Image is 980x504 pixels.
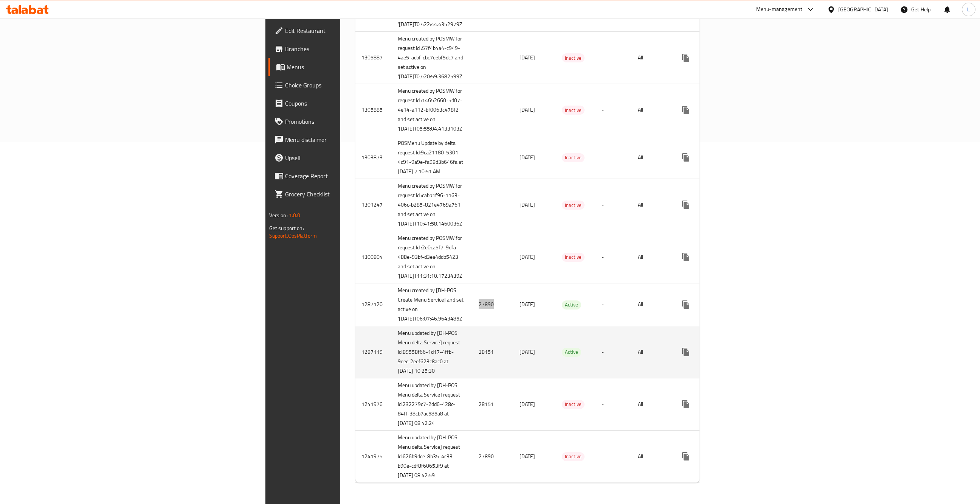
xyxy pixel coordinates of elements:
[677,148,695,166] button: more
[285,190,423,199] span: Grocery Checklist
[562,153,585,162] span: Inactive
[562,201,585,210] span: Inactive
[595,430,632,482] td: -
[695,196,713,214] button: Change Status
[632,32,671,84] td: All
[562,348,581,356] span: Active
[519,347,535,357] span: [DATE]
[285,135,423,144] span: Menu disclaimer
[269,231,317,241] a: Support.OpsPlatform
[677,296,695,314] button: more
[562,452,585,461] span: Inactive
[519,152,535,162] span: [DATE]
[677,196,695,214] button: more
[695,447,713,465] button: Change Status
[595,326,632,378] td: -
[519,399,535,409] span: [DATE]
[392,430,473,482] td: Menu updated by [DH-POS Menu delta Service] request Id:626b9dce-8b35-4c33-b90e-cdf8f60653f9 at [D...
[392,231,473,283] td: Menu created by POSMW for request Id :2e0ca5f7-9dfa-488e-93bf-d3ea4ddb5423 and set active on '[DA...
[595,378,632,430] td: -
[632,136,671,179] td: All
[562,53,585,62] div: Inactive
[695,343,713,361] button: Change Status
[268,149,429,167] a: Upsell
[285,117,423,126] span: Promotions
[695,395,713,413] button: Change Status
[519,105,535,115] span: [DATE]
[562,153,585,162] div: Inactive
[269,210,288,220] span: Version:
[392,283,473,326] td: Menu created by [DH-POS Create Menu Service] and set active on '[DATE]T06:07:46.9643485Z'
[838,5,888,14] div: [GEOGRAPHIC_DATA]
[595,231,632,283] td: -
[562,400,585,409] span: Inactive
[268,131,429,149] a: Menu disclaimer
[473,378,513,430] td: 28151
[632,179,671,231] td: All
[595,179,632,231] td: -
[285,153,423,162] span: Upsell
[268,112,429,131] a: Promotions
[595,32,632,84] td: -
[562,54,585,62] span: Inactive
[392,32,473,84] td: Menu created by POSMW for request Id :57f4b4a4-c949-4ae5-acbf-cbc7eebf5dc7 and set active on '[DA...
[519,200,535,210] span: [DATE]
[285,44,423,53] span: Branches
[562,300,581,309] span: Active
[285,26,423,35] span: Edit Restaurant
[756,5,803,14] div: Menu-management
[562,400,585,409] div: Inactive
[695,49,713,67] button: Change Status
[268,22,429,40] a: Edit Restaurant
[562,253,585,261] span: Inactive
[392,378,473,430] td: Menu updated by [DH-POS Menu delta Service] request Id:232279c7-2dd6-428c-84ff-38cb7ac585a8 at [D...
[632,378,671,430] td: All
[677,395,695,413] button: more
[632,231,671,283] td: All
[695,101,713,119] button: Change Status
[285,81,423,90] span: Choice Groups
[595,136,632,179] td: -
[289,210,301,220] span: 1.0.0
[677,49,695,67] button: more
[632,326,671,378] td: All
[519,252,535,262] span: [DATE]
[268,76,429,94] a: Choice Groups
[392,179,473,231] td: Menu created by POSMW for request Id :cabb1f96-1163-406c-b285-821e4769a761 and set active on '[DA...
[519,451,535,461] span: [DATE]
[268,58,429,76] a: Menus
[967,5,970,14] span: L
[473,283,513,326] td: 27890
[632,430,671,482] td: All
[268,167,429,185] a: Coverage Report
[677,101,695,119] button: more
[677,248,695,266] button: more
[519,299,535,309] span: [DATE]
[562,106,585,115] span: Inactive
[285,99,423,108] span: Coupons
[473,326,513,378] td: 28151
[392,326,473,378] td: Menu updated by [DH-POS Menu delta Service] request Id:89558f66-1d17-4ffb-9eec-2eef623c8ac0 at [D...
[269,223,304,233] span: Get support on:
[392,136,473,179] td: POSMenu Update by delta request Id:9ca21180-5301-4c91-9a9e-fa98d3b646fa at [DATE] 7:10:51 AM
[287,62,423,72] span: Menus
[677,343,695,361] button: more
[677,447,695,465] button: more
[595,84,632,136] td: -
[268,40,429,58] a: Branches
[519,53,535,62] span: [DATE]
[473,430,513,482] td: 27890
[392,84,473,136] td: Menu created by POSMW for request Id :14652660-5d07-4e14-a112-bf0063c478f2 and set active on '[DA...
[268,94,429,112] a: Coupons
[595,283,632,326] td: -
[695,296,713,314] button: Change Status
[695,148,713,166] button: Change Status
[285,171,423,180] span: Coverage Report
[632,283,671,326] td: All
[268,185,429,203] a: Grocery Checklist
